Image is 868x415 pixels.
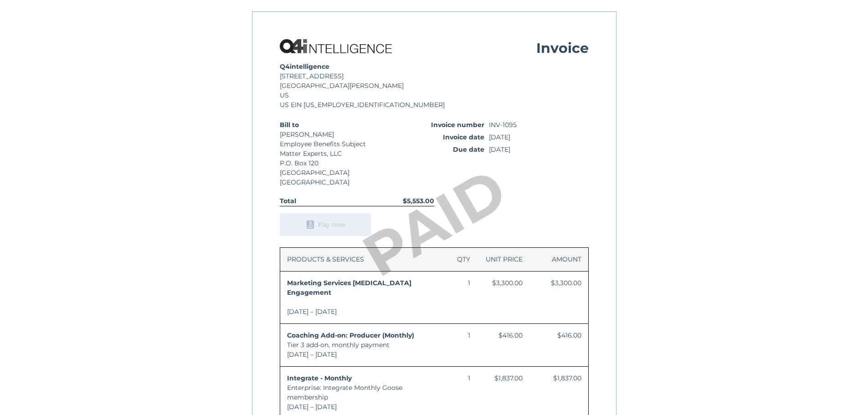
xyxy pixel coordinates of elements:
[489,120,589,130] span: INV-1095
[287,350,337,359] span: [DATE] – [DATE]
[447,248,478,272] th: Qty
[553,374,581,383] span: $1,837.00
[477,248,529,272] th: Unit Price
[280,159,382,187] address: P.O. Box 120 [GEOGRAPHIC_DATA] [GEOGRAPHIC_DATA]
[318,220,345,229] span: Pay now
[287,341,390,349] span: Tier 3 add-on, monthly payment
[557,331,581,340] span: $416.00
[489,133,589,142] time: [DATE]
[280,213,371,236] button: Pay now
[287,374,352,382] span: Integrate - Monthly
[287,307,337,316] span: [DATE] – [DATE]
[489,145,589,154] time: [DATE]
[494,374,523,383] span: $1,837.00
[346,146,522,298] span: Paid
[529,248,588,272] th: Amount
[447,272,478,324] td: 1
[287,279,411,297] span: Marketing Services [MEDICAL_DATA] Engagement
[287,384,404,401] span: Enterprise: Integrate Monthly Goose membership
[280,120,382,130] span: Bill to
[492,278,523,288] span: $3,300.00
[385,133,489,142] span: Invoice date
[280,139,382,159] div: Employee Benefits Subject Matter Experts, LLC
[280,248,447,272] th: Products & Services
[551,278,581,288] span: $3,300.00
[287,403,337,411] span: [DATE] – [DATE]
[385,120,489,130] span: Invoice number
[280,196,298,206] span: Total
[447,324,478,367] td: 1
[280,39,392,53] img: Q4intelligence, LLC logo
[287,331,414,339] span: Coaching Add-on: Producer (Monthly)
[280,100,589,110] div: US EIN [US_EMPLOYER_IDENTIFICATION_NUMBER]
[385,145,489,154] span: Due date
[280,130,382,139] span: [PERSON_NAME]
[280,72,589,100] address: [STREET_ADDRESS] [GEOGRAPHIC_DATA][PERSON_NAME] US
[498,331,523,340] span: $416.00
[536,39,589,57] h1: Invoice
[280,62,589,72] div: Q4intelligence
